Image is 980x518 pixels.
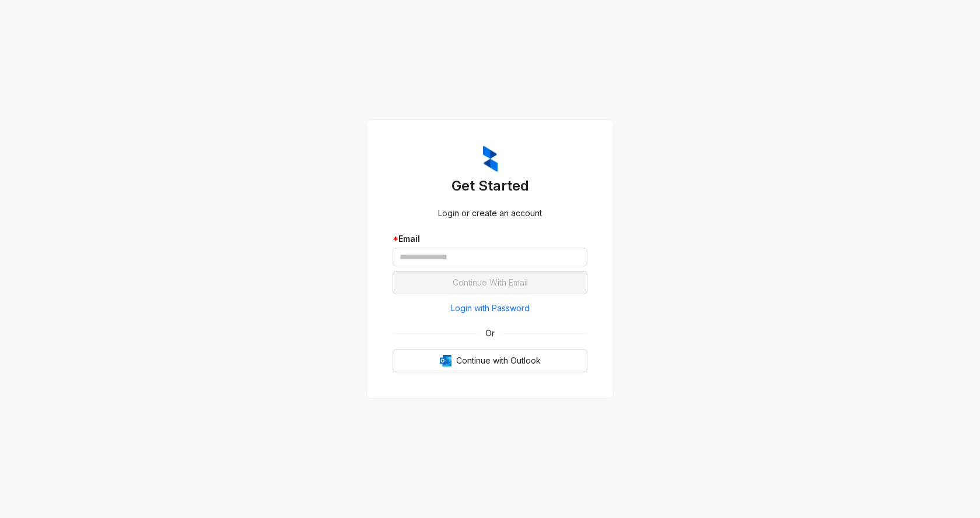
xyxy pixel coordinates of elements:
[477,327,503,340] span: Or
[483,146,498,172] img: ZumaIcon
[393,207,587,220] div: Login or create an account
[440,355,452,367] img: Outlook
[456,354,541,367] span: Continue with Outlook
[393,232,587,245] div: Email
[393,271,587,294] button: Continue With Email
[451,302,530,315] span: Login with Password
[393,349,587,372] button: OutlookContinue with Outlook
[393,299,587,318] button: Login with Password
[393,177,587,195] h3: Get Started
